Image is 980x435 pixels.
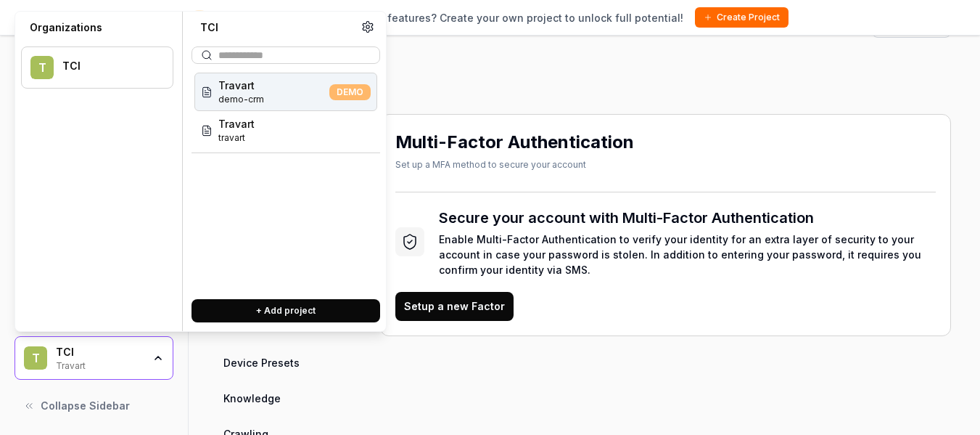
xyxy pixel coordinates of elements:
button: + Add project [192,299,380,322]
a: Knowledge [218,385,357,412]
div: TCI [56,346,143,359]
span: Project ID: GkJT [218,93,264,106]
span: T [30,56,54,79]
span: Project ID: VXaq [218,131,255,145]
span: Travart [218,78,264,93]
div: Set up a MFA method to secure your account [395,158,634,171]
button: TTCI [21,46,173,89]
div: TCI [192,20,361,35]
h2: Multi-Factor Authentication [395,129,634,155]
span: T [24,346,47,370]
button: Create Project [695,7,788,28]
div: Travart [56,359,143,370]
span: Exploring our features? Create your own project to unlock full potential! [318,10,683,25]
span: Device Presets [223,355,300,370]
h3: Secure your account with Multi-Factor Authentication [439,207,936,229]
button: Collapse Sidebar [15,391,173,420]
span: Collapse Sidebar [41,398,130,413]
div: Enable Multi-Factor Authentication to verify your identity for an extra layer of security to your... [439,232,936,277]
a: Device Presets [218,349,357,376]
span: Knowledge [223,391,281,406]
div: Organizations [21,20,173,35]
button: TTCITravart [15,336,173,380]
div: Suggestions [192,70,380,288]
span: DEMO PROJECT [213,10,295,25]
a: Organization settings [361,20,374,38]
button: Setup a new Factor [395,292,514,321]
span: Travart [218,116,255,131]
span: DEMO [329,84,371,100]
div: TCI [62,60,154,73]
